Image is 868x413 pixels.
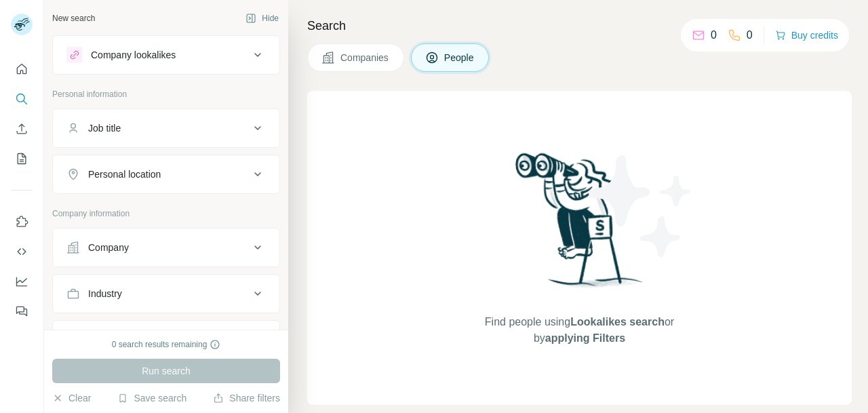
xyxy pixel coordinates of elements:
h4: Search [307,16,852,35]
button: Dashboard [11,269,33,294]
button: Share filters [213,391,280,405]
span: Companies [340,51,390,64]
button: Company lookalikes [53,39,279,71]
button: Hide [236,8,288,28]
button: Quick start [11,57,33,81]
span: Find people using or by [471,314,688,347]
div: Personal location [88,168,161,181]
div: 0 search results remaining [112,338,221,351]
button: Job title [53,112,279,144]
div: Company lookalikes [91,48,176,62]
button: Industry [53,277,279,310]
button: HQ location [53,323,279,356]
button: Buy credits [775,26,838,45]
button: Save search [117,391,186,405]
p: Company information [52,208,280,220]
button: Feedback [11,299,33,323]
button: My lists [11,146,33,171]
span: People [444,51,475,64]
button: Enrich CSV [11,117,33,141]
p: Personal information [52,88,280,100]
div: Company [88,241,129,254]
img: Surfe Illustration - Woman searching with binoculars [509,149,650,300]
div: Industry [88,287,122,300]
div: Job title [88,121,121,135]
img: Surfe Illustration - Stars [580,145,702,267]
p: 0 [711,27,717,43]
button: Use Surfe on LinkedIn [11,210,33,234]
span: Lookalikes search [570,316,665,328]
button: Search [11,87,33,111]
button: Use Surfe API [11,239,33,264]
div: New search [52,12,95,24]
button: Personal location [53,158,279,191]
button: Clear [52,391,91,405]
button: Company [53,231,279,264]
p: 0 [747,27,753,43]
span: applying Filters [545,332,625,344]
